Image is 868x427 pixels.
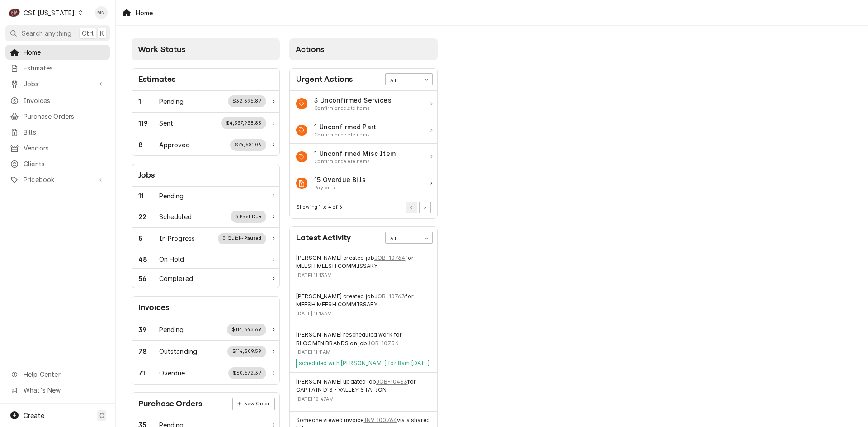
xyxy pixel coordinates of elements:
[95,6,108,19] div: MN
[159,254,184,264] div: Work Status Title
[24,47,105,57] span: Home
[132,249,279,269] a: Work Status
[132,113,279,134] a: Work Status
[221,117,266,129] div: Work Status Supplemental Data
[132,228,279,249] a: Work Status
[290,170,437,197] a: Action Item
[232,398,275,410] a: New Order
[159,347,198,356] div: Work Status Title
[132,187,279,206] div: Work Status
[385,232,433,244] div: Card Data Filter Control
[290,91,437,117] a: Action Item
[5,25,110,41] button: Search anythingCtrlK
[406,202,417,213] button: Go to Previous Page
[290,227,437,249] div: Card Header
[364,416,397,424] a: INV-100764
[289,38,438,60] div: Card Column Header
[138,347,159,356] div: Work Status Count
[228,95,267,107] div: Work Status Supplemental Data
[374,292,405,300] a: JOB-10763
[132,319,279,341] a: Work Status
[24,63,105,73] span: Estimates
[159,97,184,106] div: Work Status Title
[314,175,366,184] div: Action Item Title
[227,324,266,335] div: Work Status Supplemental Data
[8,6,21,19] div: C
[100,28,104,38] span: K
[374,254,405,262] a: JOB-10764
[296,232,351,244] div: Card Title
[22,28,71,38] span: Search anything
[138,274,159,283] div: Work Status Count
[132,341,279,362] a: Work Status
[289,68,438,219] div: Card: Urgent Actions
[314,131,376,139] div: Action Item Suggestion
[24,127,105,137] span: Bills
[132,296,280,385] div: Card: Invoices
[138,73,175,85] div: Card Title
[132,362,279,384] a: Work Status
[5,156,110,171] a: Clients
[5,93,110,108] a: Invoices
[159,325,184,334] div: Work Status Title
[367,339,398,347] a: JOB-10756
[24,370,104,379] span: Help Center
[290,197,437,218] div: Card Footer: Pagination
[24,143,105,153] span: Vendors
[5,125,110,140] a: Bills
[290,373,437,411] div: Event
[218,233,266,244] div: Work Status Supplemental Data
[138,118,159,128] div: Work Status Count
[5,61,110,75] a: Estimates
[5,76,110,91] a: Go to Jobs
[82,28,94,38] span: Ctrl
[290,117,437,144] a: Action Item
[138,212,159,221] div: Work Status Count
[132,269,279,288] a: Work Status
[132,206,279,228] a: Work Status
[159,274,193,283] div: Work Status Title
[24,96,105,105] span: Invoices
[290,91,437,197] div: Card Data
[314,149,396,158] div: Action Item Title
[132,91,279,156] div: Card Data
[5,172,110,187] a: Go to Pricebook
[132,164,279,187] div: Card Header
[99,411,104,420] span: C
[138,45,185,54] span: Work Status
[132,297,279,319] div: Card Header
[296,45,324,54] span: Actions
[314,184,366,192] div: Action Item Suggestion
[132,134,279,155] div: Work Status
[290,249,437,287] div: Event
[231,211,267,222] div: Work Status Supplemental Data
[296,331,431,347] div: Event String
[290,144,437,170] a: Action Item
[314,95,392,105] div: Action Item Title
[314,105,392,112] div: Action Item Suggestion
[419,202,431,213] button: Go to Next Page
[159,234,195,243] div: Work Status Title
[296,73,353,85] div: Card Title
[95,6,108,19] div: Melissa Nehls's Avatar
[159,118,174,128] div: Work Status Title
[290,69,437,91] div: Card Header
[24,112,105,121] span: Purchase Orders
[314,158,396,165] div: Action Item Suggestion
[5,367,110,382] a: Go to Help Center
[5,141,110,155] a: Vendors
[24,175,92,184] span: Pricebook
[132,91,279,113] a: Work Status
[228,367,267,379] div: Work Status Supplemental Data
[138,191,159,201] div: Work Status Count
[227,346,266,357] div: Work Status Supplemental Data
[296,292,431,309] div: Event String
[5,109,110,124] a: Purchase Orders
[24,159,105,169] span: Clients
